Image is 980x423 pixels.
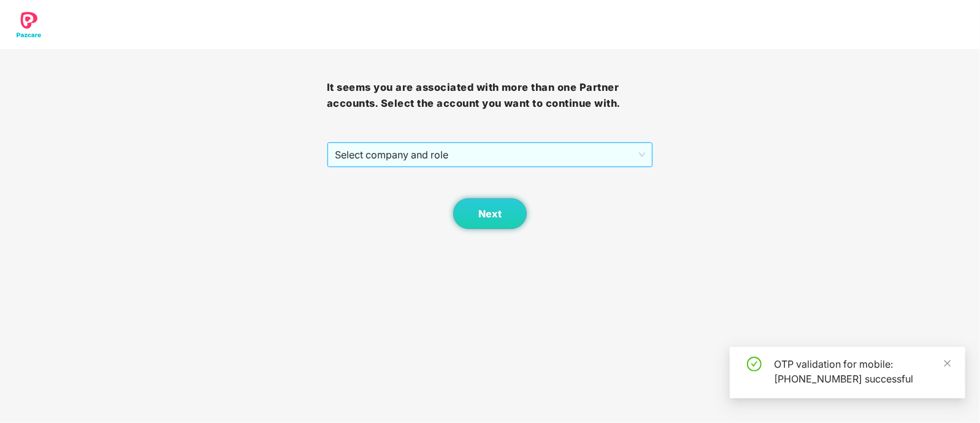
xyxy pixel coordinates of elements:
[943,359,952,368] span: close
[747,357,762,371] span: check-circle
[478,208,502,220] span: Next
[335,143,646,166] span: Select company and role
[774,357,951,386] div: OTP validation for mobile: [PHONE_NUMBER] successful
[453,198,527,229] button: Next
[327,80,654,111] h3: It seems you are associated with more than one Partner accounts. Select the account you want to c...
